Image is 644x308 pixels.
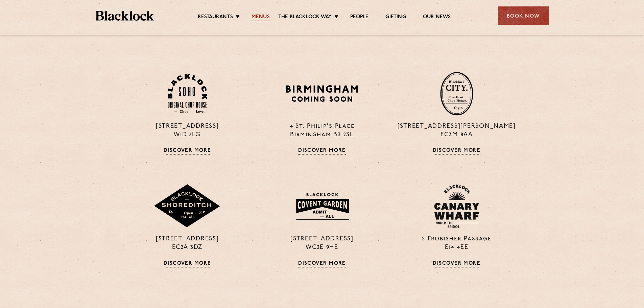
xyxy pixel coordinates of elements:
a: Menus [252,14,270,21]
img: BL_CW_Logo_Website.svg [434,184,479,228]
div: Book Now [498,6,549,25]
a: Discover More [433,261,480,267]
a: Gifting [385,14,406,21]
img: BIRMINGHAM-P22_-e1747915156957.png [285,83,359,104]
p: [STREET_ADDRESS] EC2A 3DZ [125,235,249,252]
p: [STREET_ADDRESS] WC2E 9HE [260,235,384,252]
p: 5 Frobisher Passage E14 4EE [395,235,519,252]
a: The Blacklock Way [278,14,332,21]
a: Discover More [298,148,346,155]
img: Soho-stamp-default.svg [168,74,207,114]
a: Our News [423,14,451,21]
a: Discover More [164,261,211,267]
a: People [350,14,368,21]
p: [STREET_ADDRESS][PERSON_NAME] EC3M 8AA [395,122,519,139]
img: BLA_1470_CoventGarden_Website_Solid.svg [289,189,355,224]
img: BL_Textured_Logo-footer-cropped.svg [96,11,154,21]
a: Discover More [298,261,346,267]
img: City-stamp-default.svg [440,72,473,116]
a: Restaurants [198,14,233,21]
a: Discover More [164,148,211,155]
img: Shoreditch-stamp-v2-default.svg [153,184,221,228]
a: Discover More [433,148,480,155]
p: 4 St. Philip's Place Birmingham B3 2SL [260,122,384,139]
p: [STREET_ADDRESS] W1D 7LG [125,122,249,139]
